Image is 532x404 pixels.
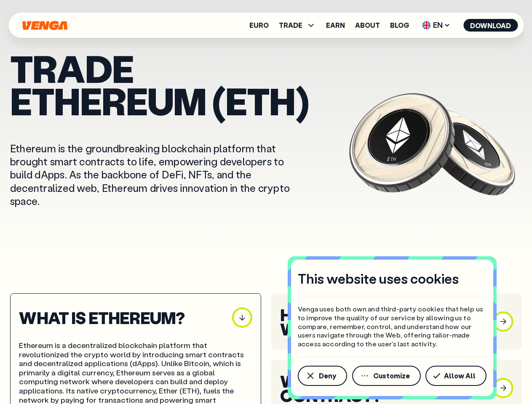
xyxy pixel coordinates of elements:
[298,270,459,287] h4: This website uses cookies
[10,142,308,207] p: Ethereum is the groundbreaking blockchain platform that brought smart contracts to life, empoweri...
[280,374,513,402] button: What's a Smart Contract?
[279,20,316,30] span: TRADE
[19,307,252,327] button: What is Ethereum?
[373,372,410,379] span: Customize
[419,19,453,32] span: EN
[326,22,345,29] a: Earn
[355,22,380,29] a: About
[425,366,487,386] button: Allow All
[280,307,483,336] h3: How does Ethereum work?
[390,22,409,29] a: Blog
[19,310,222,324] h3: What is Ethereum?
[319,372,336,379] span: Deny
[352,366,421,386] button: Customize
[444,372,476,379] span: Allow All
[422,21,430,29] img: flag-uk
[279,22,302,29] span: TRADE
[21,21,68,30] svg: Home
[298,305,487,348] p: Venga uses both own and third-party cookies that help us to improve the quality of our service by...
[249,22,269,29] a: Euro
[280,374,483,402] h3: What's a Smart Contract?
[463,19,518,32] button: Download
[10,52,344,117] h1: TRADE Ethereum (eth)
[298,366,347,386] button: Deny
[280,307,513,336] button: How does Ethereum work?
